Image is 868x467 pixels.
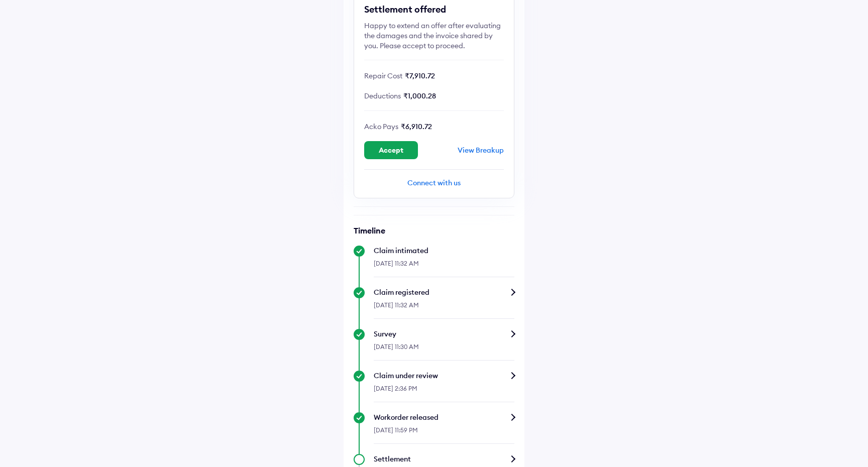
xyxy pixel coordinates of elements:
[401,122,432,131] span: ₹6,910.72
[374,422,514,444] div: [DATE] 11:59 PM
[374,287,514,297] div: Claim registered
[374,329,514,339] div: Survey
[374,454,514,464] div: Settlement
[405,71,435,80] span: ₹7,910.72
[458,146,504,155] div: View Breakup
[403,91,436,100] span: ₹1,000.28
[364,4,504,16] div: Settlement offered
[374,381,514,402] div: [DATE] 2:36 PM
[364,141,418,159] button: Accept
[364,178,504,188] div: Connect with us
[374,339,514,361] div: [DATE] 11:30 AM
[354,225,514,236] h6: Timeline
[374,412,514,422] div: Workorder released
[374,297,514,319] div: [DATE] 11:32 AM
[364,71,402,80] span: Repair Cost
[364,122,398,131] span: Acko Pays
[374,371,514,381] div: Claim under review
[374,246,514,256] div: Claim intimated
[374,256,514,277] div: [DATE] 11:32 AM
[364,91,401,100] span: Deductions
[364,21,504,51] div: Happy to extend an offer after evaluating the damages and the invoice shared by you. Please accep...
